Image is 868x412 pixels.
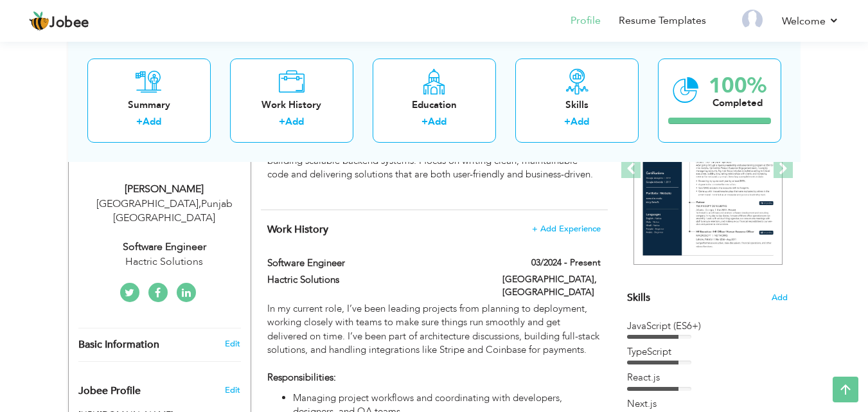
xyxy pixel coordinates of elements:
div: Enhance your career by creating a custom URL for your Jobee public profile. [69,372,251,404]
div: [PERSON_NAME] [78,182,251,197]
div: Skills [526,98,628,111]
a: Add [285,115,304,128]
div: [GEOGRAPHIC_DATA] Punjab [GEOGRAPHIC_DATA] [78,197,251,226]
a: Add [428,115,447,128]
img: jobee.io [29,11,49,31]
label: Software Engineer [267,256,483,270]
a: Edit [225,338,240,350]
span: Work History [267,222,328,237]
div: Work History [240,98,343,111]
p: In my current role, I’ve been leading projects from planning to deployment, working closely with ... [267,302,600,385]
label: + [136,115,143,129]
div: Completed [709,96,766,109]
a: Jobee [29,11,89,31]
div: Software Engineer [78,240,251,255]
label: Hactric Solutions [267,273,483,287]
div: Summary [98,98,200,111]
span: Add [772,292,788,304]
label: + [421,115,428,129]
div: Next.js [627,397,788,411]
div: Hactric Solutions [78,255,251,269]
h4: This helps to show the companies you have worked for. [267,223,600,236]
div: JavaScript (ES6+) [627,319,788,333]
img: Profile Img [742,10,763,30]
a: Add [571,115,589,128]
span: Jobee Profile [78,386,141,397]
div: React.js [627,371,788,384]
span: Basic Information [78,339,159,351]
label: + [564,115,571,129]
a: Welcome [782,13,839,29]
a: Add [143,115,161,128]
span: Jobee [49,16,89,30]
div: TypeScript [627,345,788,359]
a: Profile [571,13,601,28]
div: 100% [709,75,766,96]
div: Education [383,98,486,111]
label: + [279,115,285,129]
span: + Add Experience [532,224,601,233]
label: [GEOGRAPHIC_DATA], [GEOGRAPHIC_DATA] [502,273,601,299]
strong: Responsibilities: [267,371,336,384]
span: Edit [225,384,240,396]
span: , [199,197,201,211]
span: Skills [627,291,650,305]
a: Resume Templates [619,13,706,28]
label: 03/2024 - Present [531,256,601,269]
